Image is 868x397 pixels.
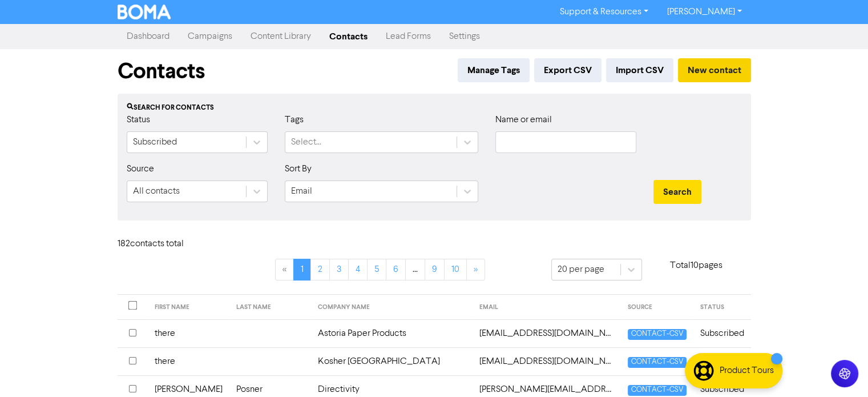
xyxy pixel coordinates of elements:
label: Source [127,162,154,176]
a: Support & Resources [551,3,657,21]
a: Page 4 [348,259,368,280]
div: Select... [291,135,321,149]
a: Content Library [241,25,320,48]
p: Total 10 pages [642,259,751,272]
a: Page 2 [310,259,330,280]
a: » [466,259,485,280]
td: Subscribed [693,319,751,347]
span: CONTACT-CSV [628,329,686,340]
a: Contacts [320,25,377,48]
img: BOMA Logo [118,5,171,19]
h6: 182 contact s total [118,239,209,250]
td: Kosher [GEOGRAPHIC_DATA] [311,347,473,375]
th: LAST NAME [229,295,311,320]
label: Name or email [495,113,552,127]
td: Subscribed [693,347,751,375]
a: Campaigns [179,25,241,48]
th: STATUS [693,295,751,320]
button: Search [653,180,701,204]
a: Page 1 is your current page [293,259,311,280]
label: Status [127,113,150,127]
button: Manage Tags [458,58,530,82]
td: Astoria Paper Products [311,319,473,347]
td: accounts@astoria.com.au [473,319,621,347]
div: All contacts [133,185,180,198]
button: New contact [678,58,751,82]
label: Tags [285,113,304,127]
h1: Contacts [118,58,205,85]
td: there [148,347,229,375]
a: Page 10 [444,259,467,280]
span: CONTACT-CSV [628,385,686,396]
td: accounts@kosher.org.au [473,347,621,375]
th: COMPANY NAME [311,295,473,320]
label: Sort By [285,162,312,176]
th: EMAIL [473,295,621,320]
a: Page 5 [367,259,386,280]
button: Import CSV [606,58,673,82]
div: Search for contacts [127,103,742,113]
button: Export CSV [534,58,601,82]
a: Page 6 [386,259,406,280]
a: Page 3 [329,259,349,280]
div: Email [291,185,312,198]
td: there [148,319,229,347]
iframe: Chat Widget [811,342,868,397]
a: Settings [440,25,489,48]
a: Page 9 [425,259,445,280]
div: Subscribed [133,135,177,149]
div: 20 per page [558,263,604,276]
th: SOURCE [621,295,693,320]
a: [PERSON_NAME] [657,3,750,21]
a: Dashboard [118,25,179,48]
span: CONTACT-CSV [628,357,686,368]
a: Lead Forms [377,25,440,48]
th: FIRST NAME [148,295,229,320]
